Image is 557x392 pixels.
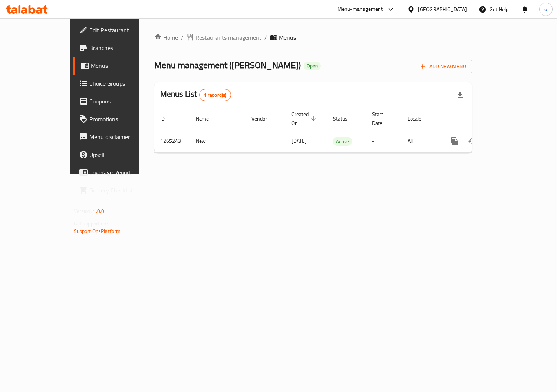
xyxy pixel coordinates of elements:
div: Export file [451,86,469,104]
a: Edit Restaurant [73,21,163,39]
a: Branches [73,39,163,57]
span: [DATE] [291,136,307,146]
span: Menu management ( [PERSON_NAME] ) [154,57,301,73]
span: Vendor [251,114,277,123]
a: Home [154,33,178,42]
li: / [181,33,184,42]
span: Grocery Checklist [89,186,157,195]
td: - [366,130,402,152]
span: Start Date [372,110,393,128]
span: Promotions [89,115,157,123]
a: Promotions [73,110,163,128]
div: Menu-management [337,5,383,14]
td: 1265243 [154,130,190,152]
button: Add New Menu [415,60,472,73]
a: Coupons [73,92,163,110]
span: Name [196,114,218,123]
span: Choice Groups [89,79,157,88]
span: o [544,5,547,13]
span: Branches [89,43,157,52]
span: Menus [91,61,157,70]
a: Upsell [73,146,163,164]
div: Open [304,62,321,70]
li: / [264,33,267,42]
span: ID [160,114,174,123]
a: Support.OpsPlatform [74,226,121,236]
a: Restaurants management [187,33,261,42]
a: Grocery Checklist [73,181,163,199]
span: 1 record(s) [200,92,231,99]
div: [GEOGRAPHIC_DATA] [418,5,467,13]
td: New [190,130,245,152]
span: 1.0.0 [93,206,105,216]
span: Status [333,114,357,123]
span: Coupons [89,97,157,106]
table: enhanced table [154,108,523,153]
a: Menu disclaimer [73,128,163,146]
span: Menu disclaimer [89,132,157,141]
span: Open [304,63,321,69]
nav: breadcrumb [154,33,472,42]
button: more [446,132,464,150]
td: All [402,130,440,152]
button: Change Status [464,132,481,150]
span: Version: [74,206,92,216]
a: Coverage Report [73,164,163,181]
a: Choice Groups [73,75,163,92]
th: Actions [440,108,523,130]
span: Add New Menu [421,62,466,71]
span: Menus [279,33,296,42]
span: Edit Restaurant [89,26,157,34]
span: Created On [291,110,318,128]
a: Menus [73,57,163,75]
span: Coverage Report [89,168,157,177]
span: Locale [408,114,431,123]
span: Upsell [89,150,157,159]
span: Active [333,137,352,146]
span: Restaurants management [195,33,261,42]
span: Get support on: [74,219,108,228]
div: Active [333,137,352,146]
h2: Menus List [160,89,231,101]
